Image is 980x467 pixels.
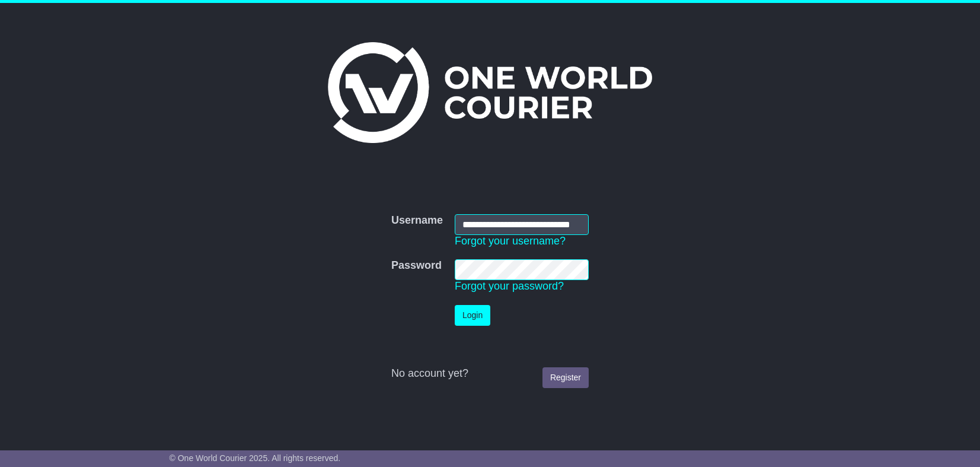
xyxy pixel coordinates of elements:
[170,453,341,463] span: © One World Courier 2025. All rights reserved.
[455,305,490,326] button: Login
[455,280,564,292] a: Forgot your password?
[455,235,566,247] a: Forgot your username?
[391,259,442,272] label: Password
[391,214,443,227] label: Username
[328,42,652,143] img: One World
[391,367,589,380] div: No account yet?
[542,367,589,388] a: Register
